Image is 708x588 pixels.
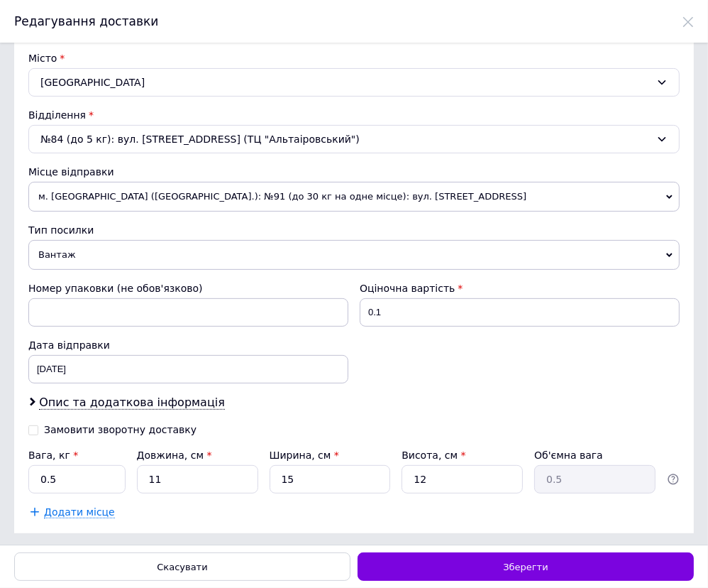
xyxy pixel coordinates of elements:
div: Об'ємна вага [534,448,656,462]
span: Редагування доставки [14,14,158,28]
span: Опис та додаткова інформація [39,396,225,410]
span: Тип посилки [28,224,94,236]
span: Зберегти [503,562,548,572]
div: №84 (до 5 кг): вул. [STREET_ADDRESS] (ТЦ "Альтаіровський") [28,125,680,153]
div: Оціночна вартість [360,281,680,295]
div: Дата відправки [28,338,348,352]
span: м. [GEOGRAPHIC_DATA] ([GEOGRAPHIC_DATA].): №91 (до 30 кг на одне місце): вул. [STREET_ADDRESS] [28,182,680,212]
div: [GEOGRAPHIC_DATA] [28,68,680,97]
div: Місто [28,51,680,65]
label: Довжина, см [137,450,212,461]
div: Номер упаковки (не обов'язково) [28,281,348,295]
span: Додати місце [44,506,115,518]
span: Скасувати [157,562,207,572]
label: Вага, кг [28,450,78,461]
span: Місце відправки [28,166,114,178]
span: Вантаж [28,240,680,270]
label: Ширина, см [270,450,339,461]
div: Замовити зворотну доставку [44,424,197,436]
div: Відділення [28,108,680,122]
label: Висота, см [402,450,465,461]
